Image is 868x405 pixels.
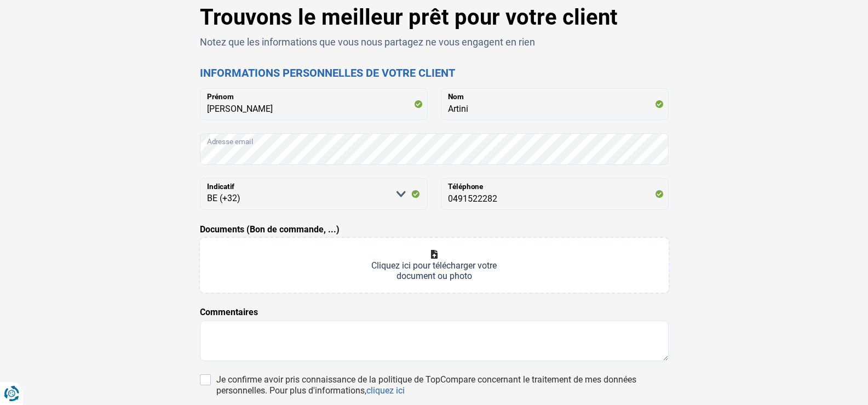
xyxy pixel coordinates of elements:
[441,178,669,210] input: 401020304
[200,178,428,210] select: Indicatif
[200,4,669,31] h1: Trouvons le meilleur prêt pour votre client
[200,223,340,236] label: Documents (Bon de commande, ...)
[200,35,669,49] p: Notez que les informations que vous nous partagez ne vous engagent en rien
[366,385,405,396] a: cliquez ici
[200,306,258,319] label: Commentaires
[200,66,669,79] h2: Informations personnelles de votre client
[216,374,669,396] div: Je confirme avoir pris connaissance de la politique de TopCompare concernant le traitement de mes...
